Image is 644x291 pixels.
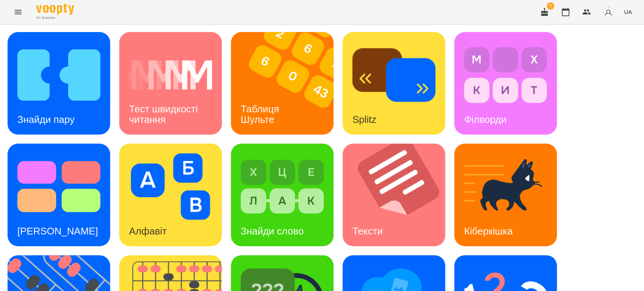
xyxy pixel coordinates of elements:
[547,2,554,10] span: 1
[352,114,377,125] h3: Splitz
[352,42,435,108] img: Splitz
[119,32,222,135] a: Тест швидкості читанняТест швидкості читання
[8,32,110,135] a: Знайди паруЗнайди пару
[8,144,110,246] a: Тест Струпа[PERSON_NAME]
[241,153,324,220] img: Знайди слово
[241,225,304,237] h3: Знайди слово
[36,15,74,20] span: For Business
[464,225,513,237] h3: Кіберкішка
[464,114,506,125] h3: Філворди
[454,32,557,135] a: ФілвордиФілворди
[343,144,445,246] a: ТекстиТексти
[343,144,455,246] img: Тексти
[603,7,613,17] img: avatar_s.png
[17,114,75,125] h3: Знайди пару
[621,5,635,19] button: UA
[129,42,212,108] img: Тест швидкості читання
[231,32,334,135] a: Таблиця ШультеТаблиця Шульте
[129,225,167,237] h3: Алфавіт
[343,32,445,135] a: SplitzSplitz
[36,4,74,15] img: Voopty Logo
[129,153,212,220] img: Алфавіт
[231,144,334,246] a: Знайди словоЗнайди слово
[129,103,200,125] h3: Тест швидкості читання
[17,225,98,237] h3: [PERSON_NAME]
[119,144,222,246] a: АлфавітАлфавіт
[624,8,632,16] span: UA
[9,3,27,21] button: Menu
[464,153,547,220] img: Кіберкішка
[17,42,100,108] img: Знайди пару
[464,42,547,108] img: Філворди
[17,153,100,220] img: Тест Струпа
[231,32,343,135] img: Таблиця Шульте
[241,103,282,125] h3: Таблиця Шульте
[352,225,383,237] h3: Тексти
[454,144,557,246] a: КіберкішкаКіберкішка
